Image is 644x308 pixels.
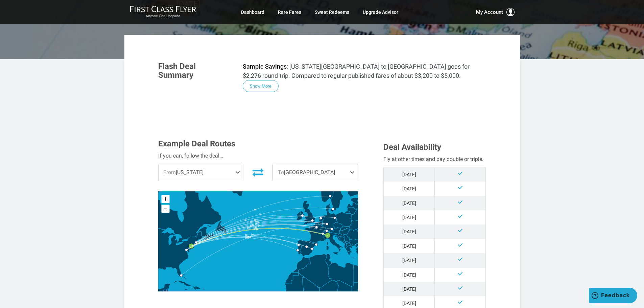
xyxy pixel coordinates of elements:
[332,208,338,210] g: Copenhagen
[476,8,515,16] button: My Account
[285,273,305,295] path: Mauritania
[158,62,233,80] h3: Flash Deal Summary
[345,241,348,244] path: Kosovo
[325,254,331,267] path: Tunisia
[346,229,361,240] path: Romania
[384,210,435,224] td: [DATE]
[278,6,301,18] a: Rare Fares
[158,151,358,160] div: If you can, follow the deal…
[293,277,320,303] path: Mali
[383,155,486,164] div: Fly at other times and pay double or triple.
[346,243,350,246] path: Macedonia
[285,272,299,284] path: Western Sahara
[322,224,323,226] path: Luxembourg
[384,239,435,253] td: [DATE]
[184,289,188,290] path: Jamaica
[383,142,441,152] span: Deal Availability
[363,6,398,18] a: Upgrade Advisor
[326,203,333,212] path: Denmark
[195,286,201,290] path: Dominican Republic
[347,203,359,210] path: Latvia
[328,227,340,234] path: Austria
[325,233,335,238] g: Milan
[189,243,198,249] g: New York
[202,289,205,290] path: Puerto Rico
[340,226,350,230] path: Slovakia
[336,212,352,227] path: Poland
[335,233,340,236] path: Slovenia
[384,182,435,196] td: [DATE]
[273,164,358,181] span: [GEOGRAPHIC_DATA]
[297,243,302,255] path: Portugal
[338,236,345,242] path: Bosnia and Herzegovina
[241,6,264,18] a: Dashboard
[130,5,196,19] a: First Class FlyerAnyone Can Upgrade
[323,230,330,235] path: Switzerland
[291,257,311,273] path: Morocco
[313,280,339,300] path: Niger
[278,169,284,175] span: To
[130,5,196,13] img: First Class Flyer
[324,232,343,255] path: Italy
[248,165,267,180] button: Invert Route Direction
[328,262,354,287] path: Libya
[346,244,356,259] path: Greece
[315,6,349,18] a: Sweet Redeems
[349,239,359,245] path: Bulgaria
[384,196,435,210] td: [DATE]
[333,222,343,228] path: Czech Republic
[159,164,243,181] span: [US_STATE]
[343,234,350,243] path: Serbia
[351,197,359,204] path: Estonia
[300,200,315,225] path: United Kingdom
[158,139,235,148] span: Example Deal Routes
[384,253,435,267] td: [DATE]
[384,167,435,182] td: [DATE]
[589,288,637,305] iframe: Opens a widget where you can find more information
[166,289,168,293] path: Belize
[323,211,337,231] path: Germany
[311,219,317,222] g: London
[299,254,332,287] path: Algeria
[476,8,503,16] span: My Account
[349,219,378,238] path: Ukraine
[243,80,279,92] button: Show More
[339,228,350,235] path: Hungary
[347,207,356,214] path: Lithuania
[384,268,435,282] td: [DATE]
[243,63,287,70] strong: Sample Savings
[130,14,196,19] small: Anyone Can Upgrade
[343,240,346,244] path: Montenegro
[344,242,347,249] path: Albania
[185,248,191,251] g: Washington DC
[297,240,317,256] path: Spain
[180,274,186,277] g: Miami
[243,62,486,80] p: : [US_STATE][GEOGRAPHIC_DATA] to [GEOGRAPHIC_DATA] goes for $2,276 round-trip. Compared to regula...
[384,282,435,296] td: [DATE]
[163,169,176,175] span: From
[191,286,195,289] path: Haiti
[384,224,435,239] td: [DATE]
